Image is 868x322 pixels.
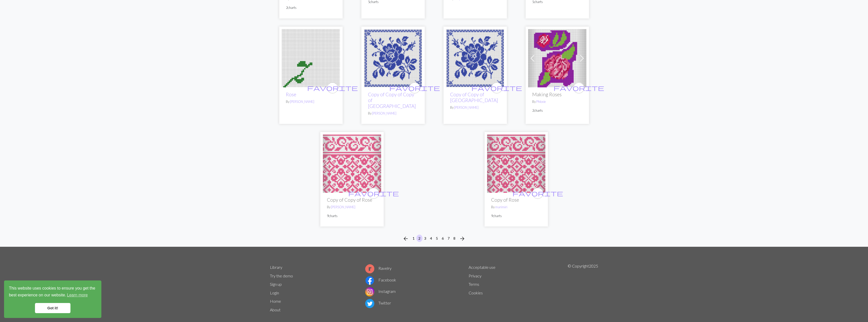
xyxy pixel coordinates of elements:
[327,82,338,93] button: favourite
[532,108,582,113] p: 2 charts
[364,55,422,60] a: Blue rose square
[553,83,604,93] i: favourite
[553,84,604,92] span: favorite
[307,84,358,92] span: favorite
[35,303,70,313] a: dismiss cookie message
[512,189,563,197] span: favorite
[434,235,440,242] button: 5
[307,83,358,93] i: favourite
[536,100,546,104] a: Phloxie
[471,84,522,92] span: favorite
[403,235,409,242] span: arrow_back
[365,289,396,294] a: Instagram
[327,205,377,210] p: By
[348,189,399,197] span: favorite
[365,300,391,305] a: Twitter
[403,236,409,242] i: Previous
[348,188,399,198] i: favourite
[491,205,541,210] p: By
[459,236,465,242] i: Next
[411,235,417,242] button: 1
[327,197,377,203] h2: Copy of Copy of Rose
[389,83,440,93] i: favourite
[331,205,355,209] a: [PERSON_NAME]
[270,273,293,278] a: Try the demo
[270,299,281,304] a: Home
[573,82,584,93] button: favourite
[457,235,467,243] button: Next
[487,135,545,193] img: Copy of Rose
[401,235,467,243] nav: Page navigation
[290,100,314,104] a: [PERSON_NAME]
[9,285,97,299] span: This website uses cookies to ensure you get the best experience on our website.
[389,84,440,92] span: favorite
[491,214,541,218] p: 9 charts
[323,135,381,193] img: Rose
[532,188,543,199] button: favourite
[469,282,479,287] a: Terms
[365,276,374,285] img: Facebook logo
[440,235,446,242] button: 6
[487,161,545,165] a: Copy of Rose
[327,214,377,218] p: 9 charts
[491,197,541,203] h2: Copy of Rose
[365,264,374,273] img: Ravelry logo
[446,29,504,87] img: Blue rose square
[528,55,586,60] a: Making Roses
[270,265,282,270] a: Library
[428,235,434,242] button: 4
[450,105,500,110] p: By
[568,263,598,314] p: © Copyright 2025
[451,235,457,242] button: 8
[422,235,428,242] button: 3
[365,277,396,282] a: Facebook
[512,188,563,198] i: favourite
[368,188,379,199] button: favourite
[364,29,422,87] img: Blue rose square
[450,91,498,103] a: Copy of Copy of [GEOGRAPHIC_DATA]
[365,287,374,296] img: Instagram logo
[409,82,420,93] button: favourite
[270,282,282,287] a: Sign up
[446,235,452,242] button: 7
[491,82,502,93] button: favourite
[368,111,418,116] p: By
[446,55,504,60] a: Blue rose square
[416,235,422,242] button: 2
[323,161,381,165] a: Rose
[368,91,416,109] a: Copy of Copy of Copy of [GEOGRAPHIC_DATA]
[401,235,411,243] button: Previous
[471,83,522,93] i: favourite
[532,99,582,104] p: By
[469,273,482,278] a: Privacy
[286,5,336,10] p: 2 charts
[459,235,465,242] span: arrow_forward
[372,111,396,115] a: [PERSON_NAME]
[4,280,101,318] div: cookieconsent
[270,290,279,295] a: Login
[469,290,483,295] a: Cookies
[66,291,88,299] a: learn more about cookies
[365,299,374,308] img: Twitter logo
[365,266,392,271] a: Ravelry
[282,55,340,60] a: Rose
[282,29,340,87] img: Rose
[495,205,507,209] a: marimiri
[469,265,495,270] a: Acceptable use
[286,91,296,97] a: Rose
[286,99,336,104] p: By
[270,307,281,312] a: About
[454,105,478,109] a: [PERSON_NAME]
[528,29,586,87] img: Making Roses
[532,91,582,97] h2: Making Roses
